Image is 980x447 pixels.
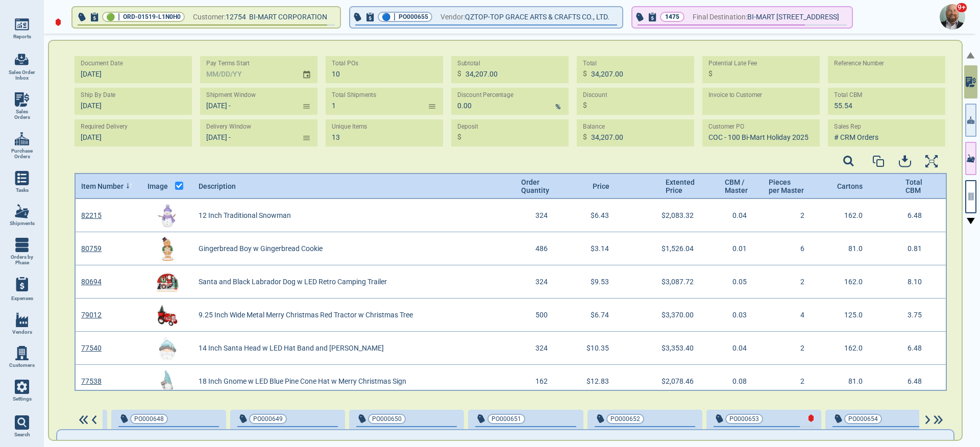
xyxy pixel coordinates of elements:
[81,278,102,286] a: 80694
[12,329,32,335] span: Vendors
[877,299,936,332] div: 3.75
[725,178,748,194] span: CBM / Master
[877,365,936,398] div: 6.48
[665,12,679,22] p: 1475
[747,11,839,23] span: BI-MART [STREET_ADDRESS]
[199,182,236,190] span: Description
[583,91,607,99] label: Discount
[762,299,818,332] div: 4
[226,11,249,23] span: 12754
[155,336,180,361] img: 77540Img
[382,14,390,20] span: 🔵
[440,11,465,23] span: Vendor:
[844,212,863,220] span: 162.0
[206,91,256,99] label: Shipment Window
[624,365,706,398] div: $2,078.46
[535,344,548,353] span: 324
[15,17,29,32] img: menu_icon
[75,119,186,146] input: MM/DD/YY
[106,14,115,20] span: 🟢
[932,415,945,425] img: DoubleArrowIcon
[877,332,936,365] div: 6.48
[199,212,291,220] span: 12 Inch Traditional Snowman
[81,311,102,319] a: 79012
[81,123,128,131] label: Required Delivery
[118,12,120,22] span: |
[15,238,29,252] img: menu_icon
[708,68,713,79] p: $
[769,178,804,194] span: Pieces per Master
[624,332,706,365] div: $3,353.40
[81,91,115,99] label: Ship By Date
[666,178,692,194] span: Extented Price
[762,199,818,232] div: 2
[199,378,406,386] span: 18 Inch Gnome w LED Blue Pine Cone Hat w Merry Christmas Sign
[13,396,32,402] span: Settings
[555,102,560,112] p: %
[593,182,610,190] span: Price
[808,414,814,422] img: LateIcon
[8,69,36,81] span: Sales Order Inbox
[77,415,90,425] img: DoubleArrowIcon
[199,344,384,353] span: 14 Inch Santa Head w LED Hat Band and [PERSON_NAME]
[729,414,759,424] span: PO000653
[298,61,317,79] button: Choose date
[81,378,102,386] a: 77538
[15,171,29,185] img: menu_icon
[155,369,180,394] img: 77538Img
[394,12,396,22] span: |
[940,4,965,30] img: Avatar
[706,265,762,299] div: 0.05
[90,415,99,425] img: ArrowIcon
[624,199,706,232] div: $2,083.32
[632,7,852,28] button: 1475Final Destination:BI-MART [STREET_ADDRESS]
[75,88,186,115] input: MM/DD/YY
[708,91,762,99] label: Invoice to Customer
[586,378,609,386] span: $12.83
[624,232,706,265] div: $1,526.04
[834,123,861,131] label: Sales Rep
[399,12,428,22] span: PO000655
[457,91,513,99] label: Discount Percentage
[624,265,706,299] div: $3,087.72
[693,11,747,23] span: Final Destination:
[199,278,387,286] span: Santa and Black Labrador Dog w LED Retro Camping Trailer
[15,132,29,146] img: menu_icon
[583,123,605,131] label: Balance
[706,232,762,265] div: 0.01
[905,178,921,194] span: Total CBM
[148,182,168,190] span: Image
[155,269,180,295] img: 80694Img
[15,92,29,107] img: menu_icon
[11,295,33,302] span: Expenses
[583,60,597,67] label: Total
[535,378,548,386] span: 162
[72,7,340,28] button: 🟢|ORD-01519-L1N0H0Customer:12754 BI-MART CORPORATION
[492,414,521,424] span: PO000651
[586,344,609,353] span: $10.35
[457,68,461,79] p: $
[465,11,609,23] span: QZTOP-TOP GRACE ARTS & CRAFTS CO., LTD.
[848,414,878,424] span: PO000654
[8,148,36,160] span: Purchase Orders
[877,232,936,265] div: 0.81
[155,303,180,328] img: 79012Img
[877,199,936,232] div: 6.48
[844,311,863,319] span: 125.0
[253,414,283,424] span: PO000649
[193,11,226,23] span: Customer:
[75,56,186,83] input: MM/DD/YY
[81,182,124,190] span: Item Number
[535,245,548,253] span: 486
[134,414,164,424] span: PO000648
[81,344,102,353] a: 77540
[535,278,548,286] span: 324
[706,365,762,398] div: 0.08
[199,311,413,319] span: 9.25 Inch Wide Metal Merry Christmas Red Tractor w Christmas Tree
[923,415,932,425] img: ArrowIcon
[332,60,358,67] label: Total POs
[591,311,609,319] span: $6.74
[535,212,548,220] span: 324
[834,60,884,67] label: Reference Number
[55,18,61,27] img: diamond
